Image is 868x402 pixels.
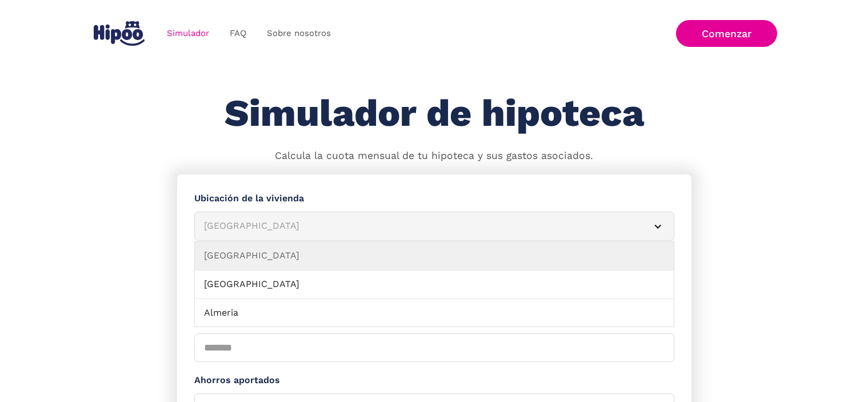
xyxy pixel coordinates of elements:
a: FAQ [219,22,257,45]
div: [GEOGRAPHIC_DATA] [204,219,637,233]
a: Simulador [157,22,219,45]
h1: Simulador de hipoteca [225,93,644,134]
a: Sobre nosotros [257,22,341,45]
label: Ahorros aportados [194,373,674,388]
p: Calcula la cuota mensual de tu hipoteca y sus gastos asociados. [275,149,593,164]
a: Almeria [195,299,674,328]
a: Comenzar [676,20,777,47]
article: [GEOGRAPHIC_DATA] [194,212,674,241]
a: [GEOGRAPHIC_DATA] [195,242,674,270]
a: home [91,17,147,50]
a: [GEOGRAPHIC_DATA] [195,270,674,299]
nav: [GEOGRAPHIC_DATA] [194,241,674,327]
label: Ubicación de la vivienda [194,192,674,206]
